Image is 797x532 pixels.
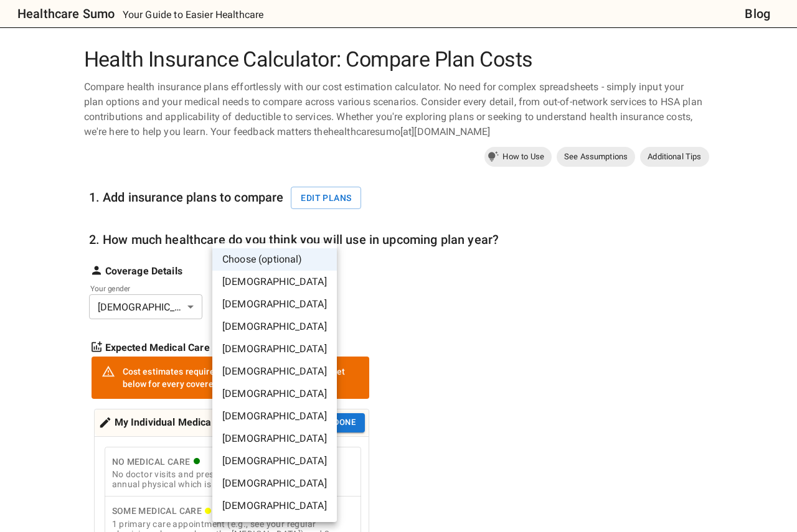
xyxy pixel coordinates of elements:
li: [DEMOGRAPHIC_DATA] [212,338,337,360]
li: [DEMOGRAPHIC_DATA] [212,427,337,450]
li: [DEMOGRAPHIC_DATA] [212,495,337,517]
li: [DEMOGRAPHIC_DATA] [212,405,337,427]
li: [DEMOGRAPHIC_DATA] [212,271,337,293]
li: [DEMOGRAPHIC_DATA] [212,293,337,315]
li: [DEMOGRAPHIC_DATA] [212,315,337,338]
li: Choose (optional) [212,248,337,271]
li: [DEMOGRAPHIC_DATA] [212,360,337,383]
li: [DEMOGRAPHIC_DATA] [212,383,337,405]
li: [DEMOGRAPHIC_DATA] [212,450,337,472]
li: [DEMOGRAPHIC_DATA] [212,472,337,495]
